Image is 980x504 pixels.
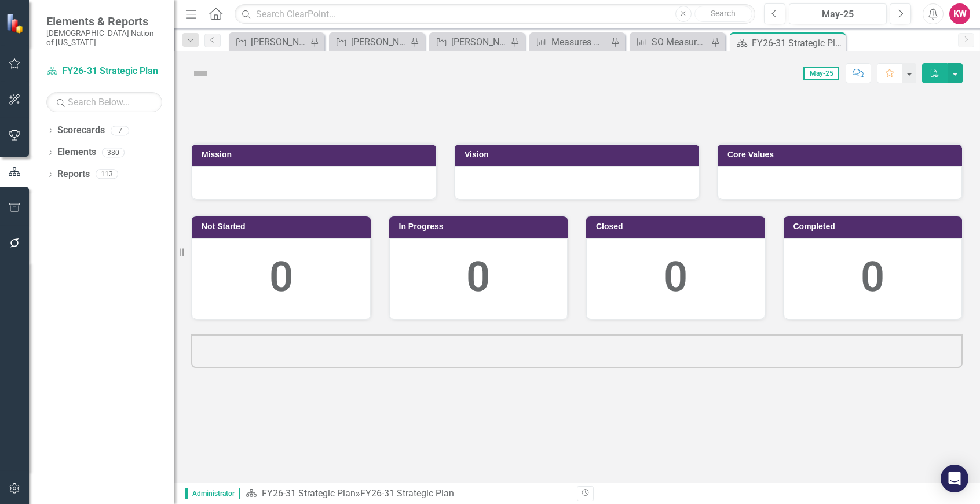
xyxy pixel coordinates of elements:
[232,35,307,49] a: [PERSON_NAME] SO's (three-month view)
[102,148,125,157] div: 380
[793,8,883,21] div: May-25
[191,64,210,83] img: Not Defined
[6,13,27,34] img: ClearPoint Strategy
[532,35,608,49] a: Measures Ownership Report - KW
[949,3,970,24] button: KW
[360,488,454,499] div: FY26-31 Strategic Plan
[57,124,105,137] a: Scorecards
[96,170,118,179] div: 113
[941,465,968,492] div: Open Intercom Messenger
[251,35,307,49] div: [PERSON_NAME] SO's (three-month view)
[401,248,556,307] div: 0
[793,222,957,231] h3: Completed
[596,222,759,231] h3: Closed
[551,35,608,49] div: Measures Ownership Report - KW
[803,67,839,80] span: May-25
[332,35,407,49] a: [PERSON_NAME]'s Team KPI's
[796,248,950,307] div: 0
[432,35,507,49] a: [PERSON_NAME]'s Team SO's
[694,6,752,22] button: Search
[752,36,843,50] div: FY26-31 Strategic Plan
[46,65,162,78] a: FY26-31 Strategic Plan
[789,3,887,24] button: May-25
[46,92,162,112] input: Search Below...
[46,14,162,28] span: Elements & Reports
[111,126,129,135] div: 7
[185,488,240,499] span: Administrator
[632,35,708,49] a: SO Measures Ownership Report - KW
[598,248,753,307] div: 0
[57,146,96,159] a: Elements
[202,222,365,231] h3: Not Started
[351,35,407,49] div: [PERSON_NAME]'s Team KPI's
[202,150,430,159] h3: Mission
[727,150,956,159] h3: Core Values
[465,150,693,159] h3: Vision
[46,28,162,47] small: [DEMOGRAPHIC_DATA] Nation of [US_STATE]
[652,35,708,49] div: SO Measures Ownership Report - KW
[246,487,568,501] div: »
[451,35,507,49] div: [PERSON_NAME]'s Team SO's
[57,168,90,181] a: Reports
[235,4,755,24] input: Search ClearPoint...
[711,9,736,18] span: Search
[262,488,356,499] a: FY26-31 Strategic Plan
[204,248,359,307] div: 0
[399,222,562,231] h3: In Progress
